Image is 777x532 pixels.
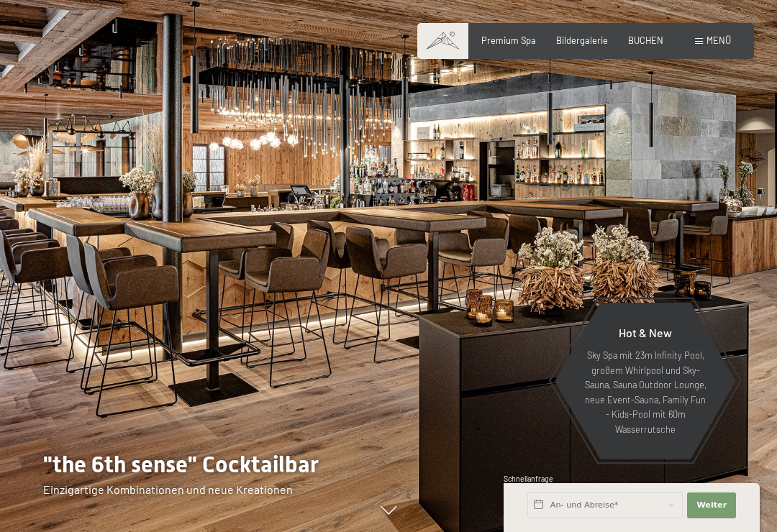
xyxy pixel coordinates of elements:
a: Bildergalerie [556,35,608,46]
a: Hot & New Sky Spa mit 23m Infinity Pool, großem Whirlpool und Sky-Sauna, Sauna Outdoor Lounge, ne... [554,302,737,460]
span: Menü [706,35,731,46]
p: Sky Spa mit 23m Infinity Pool, großem Whirlpool und Sky-Sauna, Sauna Outdoor Lounge, neue Event-S... [583,348,708,436]
span: Schnellanfrage [504,474,553,483]
span: Weiter [696,500,727,511]
button: Weiter [687,492,736,518]
span: Hot & New [619,326,672,339]
a: Premium Spa [481,35,536,46]
a: BUCHEN [628,35,663,46]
